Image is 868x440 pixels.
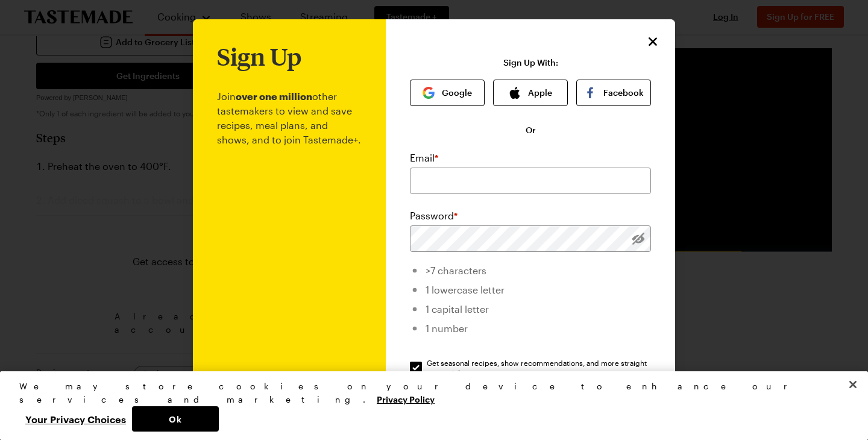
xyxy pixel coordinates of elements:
button: Ok [132,406,219,432]
span: 1 number [426,322,468,334]
button: Your Privacy Choices [19,406,132,432]
p: Sign Up With: [503,58,558,68]
span: Get seasonal recipes, show recommendations, and more straight to your inbox. [427,358,652,377]
button: Apple [493,80,568,106]
button: Close [840,371,866,398]
span: 1 lowercase letter [426,284,505,295]
span: 1 capital letter [426,303,489,315]
span: >7 characters [426,265,486,276]
button: Close [645,34,661,49]
button: Google [410,80,485,106]
button: Facebook [576,80,651,106]
input: Get seasonal recipes, show recommendations, and more straight to your inbox. [410,362,422,374]
a: More information about your privacy, opens in a new tab [377,393,435,404]
div: Privacy [19,380,838,432]
span: Or [526,124,536,136]
div: We may store cookies on your device to enhance our services and marketing. [19,380,838,406]
label: Email [410,151,438,165]
b: over one million [236,90,312,102]
h1: Sign Up [217,43,301,70]
label: Password [410,209,458,223]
